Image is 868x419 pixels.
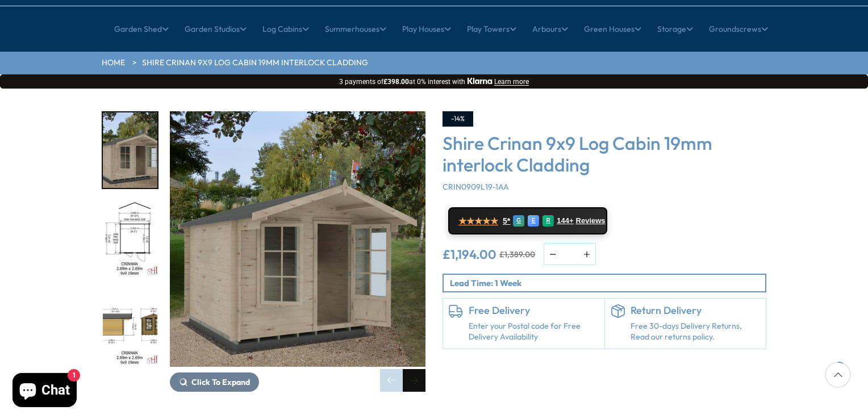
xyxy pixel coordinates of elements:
a: Play Houses [402,15,451,43]
button: Click To Expand [170,372,259,392]
div: Next slide [403,369,425,392]
span: ★★★★★ [458,216,498,227]
a: Play Towers [467,15,516,43]
div: -14% [443,111,473,127]
p: Lead Time: 1 Week [450,277,765,289]
a: Shire Crinan 9x9 Log Cabin 19mm interlock Cladding [142,57,368,69]
a: ★★★★★ 5* G E R 144+ Reviews [448,207,607,234]
div: E [528,215,539,227]
h6: Return Delivery [631,304,761,317]
div: 1 / 9 [102,111,158,189]
div: 2 / 9 [102,200,158,278]
div: 3 / 9 [102,289,158,367]
a: Storage [657,15,693,43]
a: Garden Shed [114,15,169,43]
img: 9x9Crinnan19mmFLOORPLANMFTTEMP_0e253437-5212-416c-a556-13ebe92ace96_200x200.jpg [103,202,157,277]
a: Summerhouses [325,15,386,43]
span: Click To Expand [191,377,250,387]
img: Shire Crinan 9x9 Log Cabin 19mm interlock Cladding - Best Shed [170,111,425,367]
div: Previous slide [380,369,403,392]
a: Garden Studios [185,15,247,43]
img: Crinnan9x9_05f31b30-ffe8-473f-a260-8719267a102a_200x200.jpg [103,112,157,188]
inbox-online-store-chat: Shopify online store chat [9,373,80,410]
h3: Shire Crinan 9x9 Log Cabin 19mm interlock Cladding [443,132,766,176]
a: HOME [102,57,125,69]
a: Log Cabins [262,15,309,43]
a: Green Houses [584,15,641,43]
ins: £1,194.00 [443,248,496,261]
a: Groundscrews [709,15,768,43]
span: 144+ [557,216,573,225]
a: Enter your Postal code for Free Delivery Availability [469,321,599,343]
p: Free 30-days Delivery Returns, Read our returns policy. [631,321,761,343]
div: G [513,215,524,227]
div: 1 / 9 [170,111,425,392]
span: Reviews [576,216,606,225]
del: £1,389.00 [499,250,535,258]
span: CRIN0909L19-1AA [443,182,509,192]
h6: Free Delivery [469,304,599,317]
a: Arbours [532,15,568,43]
div: R [542,215,554,227]
img: 9x9Crinnan19mmEXTERNALSMFTTEMP_34a06cc5-bf8c-4a86-889a-696ad5f0776a_200x200.jpg [103,290,157,366]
